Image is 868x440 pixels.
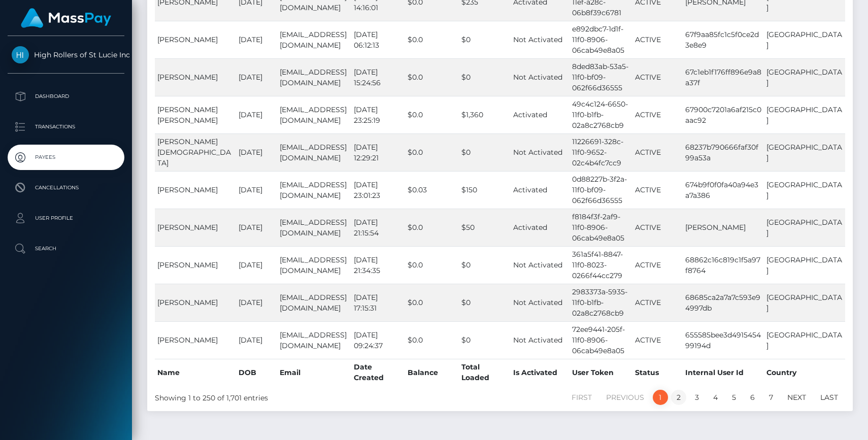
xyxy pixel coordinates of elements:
td: [DATE] [236,209,277,246]
td: 11226691-328c-11f0-9652-02c4b4fc7cc9 [570,133,632,171]
td: 49c4c124-6650-11f0-b1fb-02a8c2768cb9 [570,96,632,133]
td: [DATE] 15:24:56 [351,58,405,96]
td: 68685ca2a7a7c593e94997db [683,284,764,321]
td: 72ee9441-205f-11f0-8906-06cab49e8a05 [570,321,632,359]
td: [EMAIL_ADDRESS][DOMAIN_NAME] [277,21,351,58]
td: [PERSON_NAME] [683,209,764,246]
td: $1,360 [459,96,511,133]
th: Status [632,359,683,386]
th: Date Created [351,359,405,386]
td: Not Activated [511,21,570,58]
th: Country [764,359,845,386]
a: 3 [689,390,705,405]
td: f8184f3f-2af9-11f0-8906-06cab49e8a05 [570,209,632,246]
p: Dashboard [12,89,120,104]
td: $0 [459,133,511,171]
a: Next [782,390,812,405]
td: Not Activated [511,58,570,96]
td: [EMAIL_ADDRESS][DOMAIN_NAME] [277,133,351,171]
th: Is Activated [511,359,570,386]
a: 7 [763,390,779,405]
th: Name [155,359,236,386]
td: [DATE] 12:29:21 [351,133,405,171]
td: ACTIVE [632,96,683,133]
td: $0.0 [405,96,459,133]
td: [EMAIL_ADDRESS][DOMAIN_NAME] [277,58,351,96]
td: $150 [459,171,511,209]
td: Not Activated [511,246,570,284]
td: [DATE] [236,96,277,133]
td: [GEOGRAPHIC_DATA] [764,21,845,58]
td: $50 [459,209,511,246]
a: 4 [708,390,723,405]
td: [PERSON_NAME] [155,321,236,359]
td: [GEOGRAPHIC_DATA] [764,96,845,133]
td: [DATE] 09:24:37 [351,321,405,359]
th: Balance [405,359,459,386]
td: ACTIVE [632,171,683,209]
td: ACTIVE [632,321,683,359]
a: Transactions [8,114,124,140]
img: MassPay Logo [21,8,111,28]
td: [EMAIL_ADDRESS][DOMAIN_NAME] [277,246,351,284]
th: Total Loaded [459,359,511,386]
td: [DATE] 17:15:31 [351,284,405,321]
span: High Rollers of St Lucie Inc [8,50,124,59]
td: [EMAIL_ADDRESS][DOMAIN_NAME] [277,171,351,209]
a: 5 [726,390,742,405]
th: Email [277,359,351,386]
td: Activated [511,171,570,209]
td: 68862c16c819c1f5a97f8764 [683,246,764,284]
td: Not Activated [511,321,570,359]
td: [DATE] 23:01:23 [351,171,405,209]
td: [PERSON_NAME][DEMOGRAPHIC_DATA] [155,133,236,171]
td: $0 [459,58,511,96]
td: ACTIVE [632,246,683,284]
td: [GEOGRAPHIC_DATA] [764,246,845,284]
a: 6 [745,390,760,405]
td: ACTIVE [632,58,683,96]
td: [DATE] 21:15:54 [351,209,405,246]
td: Not Activated [511,133,570,171]
td: $0.03 [405,171,459,209]
td: [EMAIL_ADDRESS][DOMAIN_NAME] [277,96,351,133]
td: [DATE] 23:25:19 [351,96,405,133]
td: [GEOGRAPHIC_DATA] [764,209,845,246]
td: 674b9f0f0fa40a94e3a7a386 [683,171,764,209]
td: [EMAIL_ADDRESS][DOMAIN_NAME] [277,321,351,359]
td: 655585bee3d491545499194d [683,321,764,359]
td: ACTIVE [632,21,683,58]
td: [GEOGRAPHIC_DATA] [764,171,845,209]
td: [PERSON_NAME] [155,209,236,246]
td: [DATE] [236,171,277,209]
td: [DATE] [236,284,277,321]
td: [GEOGRAPHIC_DATA] [764,284,845,321]
p: Cancellations [12,180,120,195]
td: $0 [459,21,511,58]
td: $0 [459,246,511,284]
td: $0.0 [405,321,459,359]
p: Payees [12,150,120,165]
td: $0.0 [405,209,459,246]
td: [DATE] [236,133,277,171]
td: [DATE] [236,246,277,284]
th: Internal User Id [683,359,764,386]
td: [EMAIL_ADDRESS][DOMAIN_NAME] [277,284,351,321]
td: 68237b790666faf30f99a53a [683,133,764,171]
td: ACTIVE [632,284,683,321]
p: Transactions [12,119,120,134]
td: $0.0 [405,284,459,321]
td: [GEOGRAPHIC_DATA] [764,321,845,359]
td: $0 [459,284,511,321]
td: ACTIVE [632,209,683,246]
td: $0.0 [405,21,459,58]
td: $0.0 [405,133,459,171]
td: 0d88227b-3f2a-11f0-bf09-062f66d36555 [570,171,632,209]
td: 67f9aa85fc1c5f0ce2d3e8e9 [683,21,764,58]
td: [DATE] [236,321,277,359]
a: 2 [671,390,686,405]
th: User Token [570,359,632,386]
td: [PERSON_NAME] [155,171,236,209]
a: Cancellations [8,175,124,200]
td: [PERSON_NAME] [155,58,236,96]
